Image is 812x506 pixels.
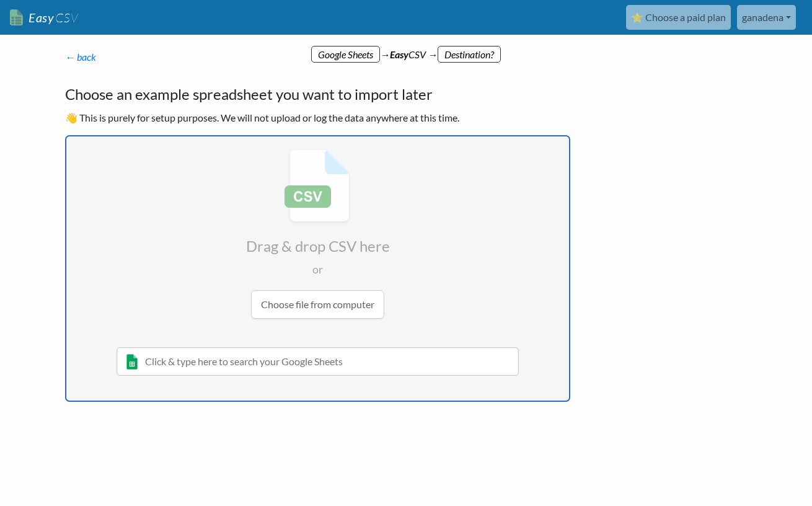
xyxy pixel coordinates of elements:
input: Click & type here to search your Google Sheets [117,347,519,376]
a: ganadena [737,5,796,30]
p: 👋 This is purely for setup purposes. We will not upload or log the data anywhere at this time. [65,110,570,125]
h4: Choose an example spreadsheet you want to import later [65,83,570,105]
iframe: Drift Widget Chat Controller [750,444,797,491]
a: ← back [65,51,96,63]
a: EasyCSV [10,5,78,30]
span: CSV [54,10,78,25]
div: → CSV → [53,35,759,62]
a: ⭐ Choose a paid plan [626,5,731,30]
